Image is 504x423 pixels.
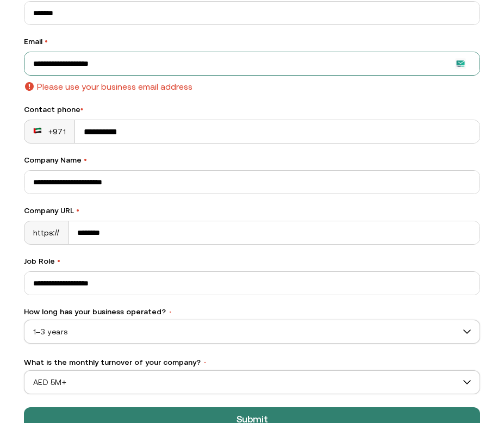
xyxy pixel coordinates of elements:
[24,306,480,318] label: How long has your business operated?
[24,104,480,115] div: Contact phone
[203,359,207,366] span: •
[24,205,480,216] label: Company URL
[24,357,480,368] label: What is the monthly turnover of your company?
[45,37,48,46] span: •
[24,256,480,267] label: Job Role
[76,206,79,215] span: •
[80,105,83,114] span: •
[33,126,66,137] div: +971
[84,155,87,164] span: •
[57,257,60,265] span: •
[24,154,480,166] label: Company Name
[168,308,172,316] span: •
[24,374,480,390] span: AED 5M+
[24,36,480,47] label: Email
[24,221,69,244] div: https://
[24,324,480,340] span: 1–3 years
[37,80,192,93] p: Please use your business email address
